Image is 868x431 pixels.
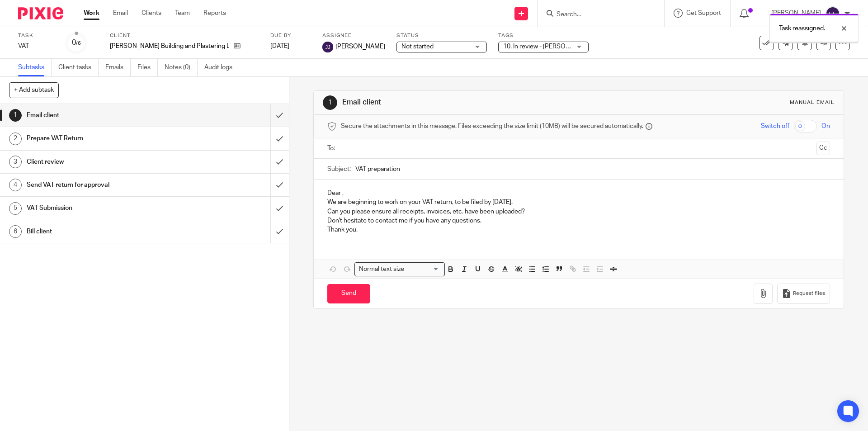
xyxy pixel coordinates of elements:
[407,265,439,274] input: Search for option
[175,9,190,18] a: Team
[323,95,337,110] div: 1
[203,9,226,18] a: Reports
[322,32,385,39] label: Assignee
[327,207,830,216] p: Can you please ensure all receipts, invoices, etc. have been uploaded?
[821,122,830,131] span: On
[9,82,59,98] button: + Add subtask
[270,32,311,39] label: Due by
[137,59,158,76] a: Files
[18,7,63,19] img: Pixie
[18,32,54,39] label: Task
[27,132,183,145] h1: Prepare VAT Return
[9,202,22,215] div: 5
[18,59,52,76] a: Subtasks
[142,9,161,18] a: Clients
[342,98,598,107] h1: Email client
[327,198,830,207] p: We are beginning to work on your VAT return, to be filed by [DATE].
[110,42,229,51] p: [PERSON_NAME] Building and Plastering Limited
[27,109,183,122] h1: Email client
[204,59,239,76] a: Audit logs
[9,225,22,238] div: 6
[72,38,81,48] div: 0
[790,99,835,106] div: Manual email
[396,32,487,39] label: Status
[357,265,406,274] span: Normal text size
[401,43,434,50] span: Not started
[354,262,445,276] div: Search for option
[58,59,99,76] a: Client tasks
[327,284,370,303] input: Send
[84,9,99,18] a: Work
[322,42,333,52] img: svg%3E
[9,109,22,122] div: 1
[9,133,22,145] div: 2
[327,225,830,234] p: Thank you.
[503,43,593,50] span: 10. In review - [PERSON_NAME]
[110,32,259,39] label: Client
[27,225,183,238] h1: Bill client
[76,41,81,46] small: /6
[270,43,289,49] span: [DATE]
[327,165,351,174] label: Subject:
[341,122,643,131] span: Secure the attachments in this message. Files exceeding the size limit (10MB) will be secured aut...
[113,9,128,18] a: Email
[105,59,131,76] a: Emails
[327,144,337,153] label: To:
[826,6,840,21] img: svg%3E
[335,42,385,51] span: [PERSON_NAME]
[327,189,830,198] p: Dear ,
[327,216,830,225] p: Don't hesitate to contact me if you have any questions.
[793,290,825,297] span: Request files
[27,178,183,192] h1: Send VAT return for approval
[777,284,830,304] button: Request files
[27,155,183,169] h1: Client review
[761,122,789,131] span: Switch off
[18,42,54,51] div: VAT
[9,156,22,168] div: 3
[779,24,825,33] p: Task reassigned.
[816,142,830,155] button: Cc
[165,59,198,76] a: Notes (0)
[9,179,22,191] div: 4
[27,201,183,215] h1: VAT Submission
